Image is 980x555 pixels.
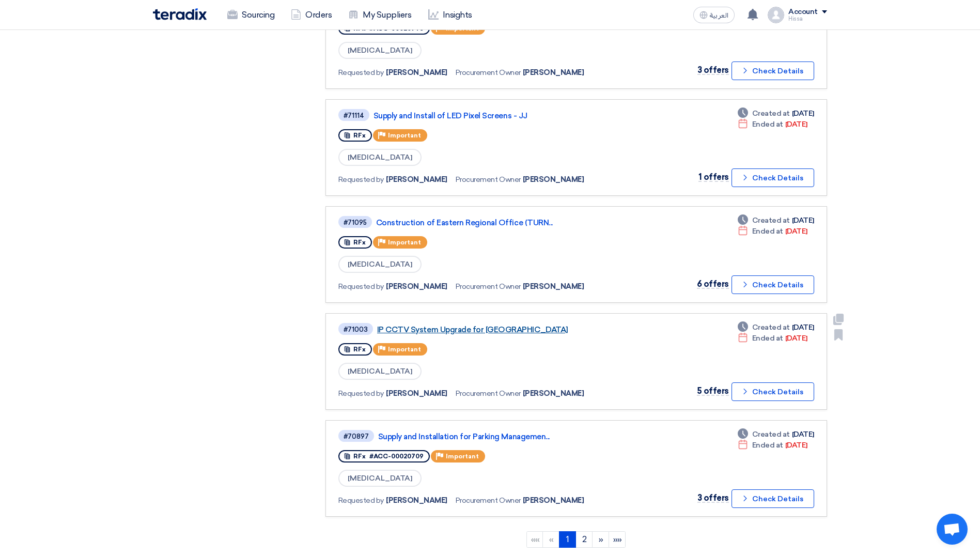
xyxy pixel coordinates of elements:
[388,132,421,139] span: Important
[219,4,283,26] a: Sourcing
[386,388,447,399] span: [PERSON_NAME]
[752,226,783,237] span: Ended at
[344,433,369,440] div: #70897
[738,108,814,119] div: [DATE]
[353,239,366,246] span: RFx
[338,174,384,185] span: Requested by
[732,275,814,294] button: Check Details
[523,495,584,506] span: [PERSON_NAME]
[575,531,593,548] a: 2
[338,470,422,487] span: [MEDICAL_DATA]
[738,333,807,344] div: [DATE]
[697,279,729,289] span: 6 offers
[338,149,422,166] span: [MEDICAL_DATA]
[738,226,807,237] div: [DATE]
[338,363,422,380] span: [MEDICAL_DATA]
[613,534,622,544] span: »»
[788,16,827,22] div: Hissa
[388,239,421,246] span: Important
[732,168,814,187] button: Check Details
[376,218,634,227] a: Construction of Eastern Regional Office (TURN...
[378,432,636,441] a: Supply and Installation for Parking Managemen...
[523,388,584,399] span: [PERSON_NAME]
[752,440,783,451] span: Ended at
[353,346,366,353] span: RFx
[456,388,521,399] span: Procurement Owner
[446,453,479,460] span: Important
[338,495,384,506] span: Requested by
[456,67,521,78] span: Procurement Owner
[523,67,584,78] span: [PERSON_NAME]
[153,8,207,20] img: Teradix logo
[738,322,814,333] div: [DATE]
[386,495,447,506] span: [PERSON_NAME]
[937,514,968,545] div: Open chat
[752,322,790,333] span: Created at
[732,61,814,80] button: Check Details
[338,67,384,78] span: Requested by
[456,174,521,185] span: Procurement Owner
[386,174,447,185] span: [PERSON_NAME]
[338,388,384,399] span: Requested by
[592,531,609,548] a: Next
[420,4,480,26] a: Insights
[369,453,424,460] span: #ACC-00020709
[738,429,814,440] div: [DATE]
[752,215,790,226] span: Created at
[732,489,814,508] button: Check Details
[697,65,729,75] span: 3 offers
[788,8,818,17] div: Account
[386,281,447,292] span: [PERSON_NAME]
[344,326,368,333] div: #71003
[388,346,421,353] span: Important
[283,4,340,26] a: Orders
[340,4,419,26] a: My Suppliers
[523,174,584,185] span: [PERSON_NAME]
[456,495,521,506] span: Procurement Owner
[738,440,807,451] div: [DATE]
[338,256,422,273] span: [MEDICAL_DATA]
[353,453,366,460] span: RFx
[325,527,827,553] ngb-pagination: Default pagination
[693,7,735,23] button: العربية
[710,12,728,19] span: العربية
[338,42,422,59] span: [MEDICAL_DATA]
[697,493,729,503] span: 3 offers
[456,281,521,292] span: Procurement Owner
[523,281,584,292] span: [PERSON_NAME]
[698,172,729,182] span: 1 offers
[752,333,783,344] span: Ended at
[353,132,366,139] span: RFx
[752,108,790,119] span: Created at
[559,531,576,548] a: 1
[609,531,626,548] a: Last
[738,215,814,226] div: [DATE]
[738,119,807,130] div: [DATE]
[386,67,447,78] span: [PERSON_NAME]
[752,429,790,440] span: Created at
[599,534,603,544] span: »
[344,219,367,226] div: #71095
[374,111,632,120] a: Supply and Install of LED Pixel Screens - JJ
[338,281,384,292] span: Requested by
[732,382,814,401] button: Check Details
[697,386,729,396] span: 5 offers
[344,112,364,119] div: #71114
[377,325,635,334] a: IP CCTV System Upgrade for [GEOGRAPHIC_DATA]
[752,119,783,130] span: Ended at
[768,7,784,23] img: profile_test.png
